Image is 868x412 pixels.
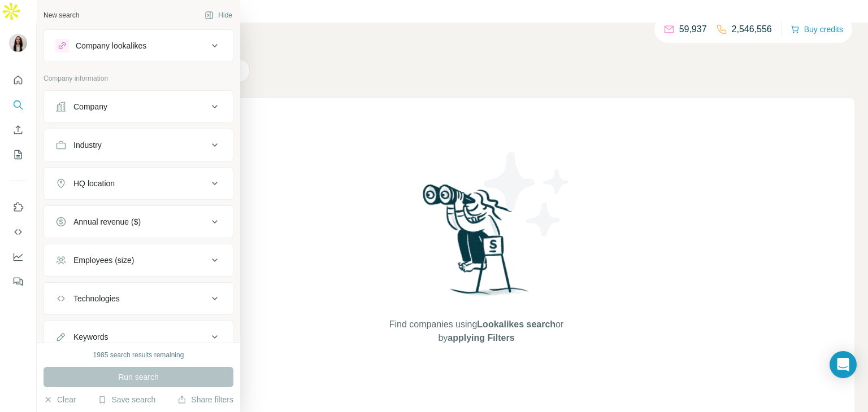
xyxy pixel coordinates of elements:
[197,7,240,24] button: Hide
[44,10,79,20] div: New search
[791,21,843,37] button: Buy credits
[44,93,233,120] button: Company
[44,32,233,59] button: Company lookalikes
[73,216,141,227] div: Annual revenue ($)
[73,293,120,304] div: Technologies
[9,197,27,217] button: Use Surfe on LinkedIn
[76,40,146,51] div: Company lookalikes
[44,285,233,312] button: Technologies
[9,247,27,267] button: Dashboard
[44,132,233,159] button: Industry
[44,73,233,84] p: Company information
[73,255,134,266] div: Employees (size)
[418,181,535,307] img: Surfe Illustration - Woman searching with binoculars
[9,144,27,165] button: My lists
[93,350,184,360] div: 1985 search results remaining
[9,271,27,292] button: Feedback
[9,222,27,242] button: Use Surfe API
[44,247,233,274] button: Employees (size)
[448,333,514,343] span: applying Filters
[98,394,155,405] button: Save search
[679,23,707,36] p: 59,937
[44,208,233,235] button: Annual revenue ($)
[9,120,27,140] button: Enrich CSV
[44,170,233,197] button: HQ location
[44,394,76,405] button: Clear
[44,323,233,350] button: Keywords
[73,331,108,343] div: Keywords
[9,95,27,115] button: Search
[732,23,772,36] p: 2,546,556
[98,36,854,52] h4: Search
[73,178,115,189] div: HQ location
[477,319,555,329] span: Lookalikes search
[476,143,578,245] img: Surfe Illustration - Stars
[73,139,102,151] div: Industry
[9,70,27,90] button: Quick start
[177,394,233,405] button: Share filters
[9,34,27,52] img: Avatar
[73,101,107,112] div: Company
[830,351,857,378] div: Open Intercom Messenger
[386,318,567,345] span: Find companies using or by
